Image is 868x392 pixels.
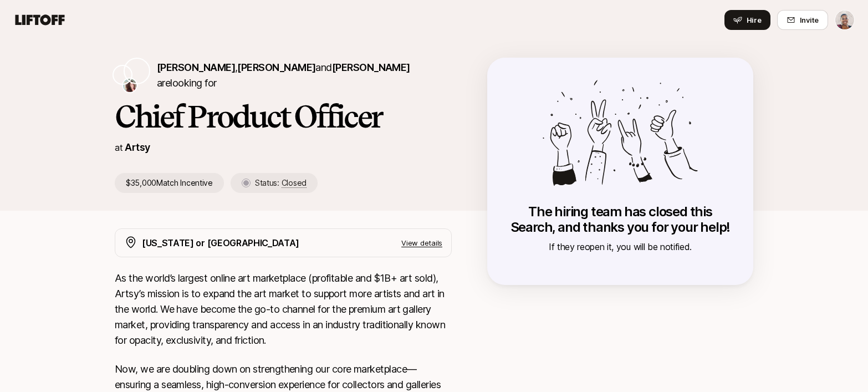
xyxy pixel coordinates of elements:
[235,62,315,73] span: ,
[332,62,410,73] span: [PERSON_NAME]
[237,62,315,73] span: [PERSON_NAME]
[509,204,731,235] p: The hiring team has closed this Search, and thanks you for your help!
[115,140,122,155] p: at
[509,240,731,254] p: If they reopen it, you will be notified.
[315,62,410,73] span: and
[724,10,770,30] button: Hire
[777,10,828,30] button: Invite
[125,141,150,153] a: Artsy
[401,237,442,248] p: View details
[157,62,235,73] span: [PERSON_NAME]
[835,10,855,30] button: Janelle Bradley
[142,236,299,250] p: [US_STATE] or [GEOGRAPHIC_DATA]
[747,14,762,26] span: Hire
[123,79,136,92] img: Michelle Sarhis
[115,100,452,133] h1: Chief Product Officer
[115,271,452,348] p: As the world’s largest online art marketplace (profitable and $1B+ art sold), Artsy’s mission is ...
[835,11,854,29] img: Janelle Bradley
[157,60,452,91] p: are looking for
[800,14,819,26] span: Invite
[255,176,307,190] p: Status:
[282,178,307,188] span: Closed
[115,173,224,193] p: $35,000 Match Incentive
